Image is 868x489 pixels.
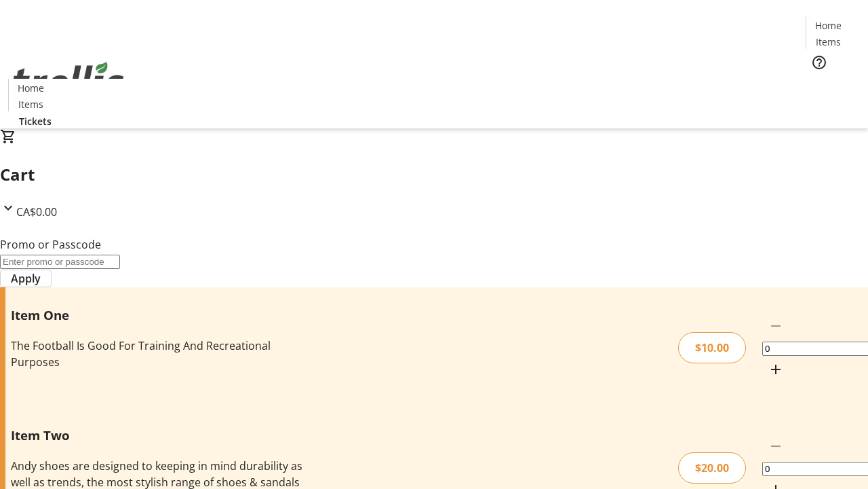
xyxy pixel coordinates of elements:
[16,204,57,219] span: CA$0.00
[816,79,849,93] span: Tickets
[11,338,307,370] div: The Football Is Good For Training And Recreational Purposes
[806,35,850,49] a: Items
[8,47,129,115] img: Orient E2E Organization 3yzuyTgNMV's Logo
[678,452,746,484] div: $20.00
[806,18,850,33] a: Home
[678,332,746,363] div: $10.00
[19,114,52,128] span: Tickets
[815,18,842,33] span: Home
[806,79,860,93] a: Tickets
[806,49,833,76] button: Help
[816,35,841,49] span: Items
[9,81,52,95] a: Home
[8,114,62,128] a: Tickets
[11,270,41,287] span: Apply
[18,97,43,111] span: Items
[762,356,789,383] button: Increment by one
[18,81,44,95] span: Home
[11,426,307,445] h3: Item Two
[11,306,307,325] h3: Item One
[9,97,52,111] a: Items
